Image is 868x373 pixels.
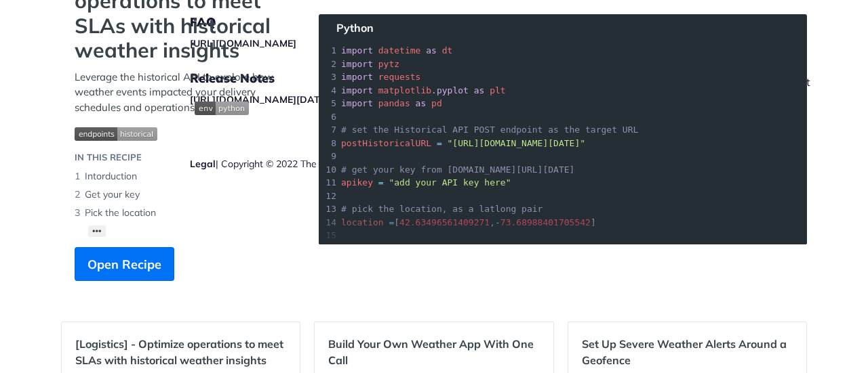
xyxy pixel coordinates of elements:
[75,336,286,368] h2: [Logistics] - Optimize operations to meet SLAs with historical weather insights
[328,336,539,368] h2: Build Your Own Weather App With One Call
[195,101,249,114] span: Expand image
[75,70,292,116] p: Leverage the historical API to explore how weather events impacted your delivery schedules and op...
[88,225,106,237] button: •••
[582,336,793,368] h2: Set Up Severe Weather Alerts Around a Geofence
[75,151,142,164] div: IN THIS RECIPE
[75,204,292,222] li: Pick the location
[87,255,161,273] span: Open Recipe
[75,125,292,141] span: Expand image
[75,185,292,204] li: Get your key
[75,127,157,141] img: endpoint
[195,102,249,115] img: env
[75,247,174,281] button: Open Recipe
[75,167,292,185] li: Intorduction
